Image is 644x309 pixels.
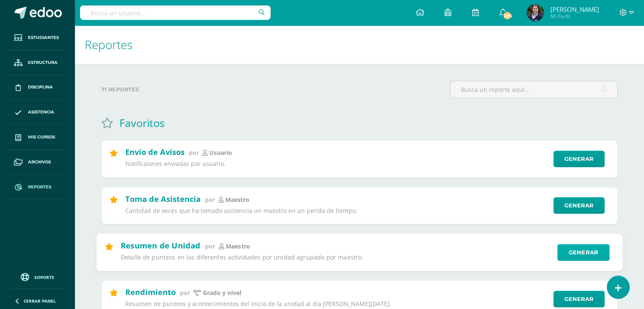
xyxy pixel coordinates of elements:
p: Detalle de punteos en las diferentes actividades por unidad agrupado por maestro. [120,254,551,262]
a: Mis cursos [7,125,68,150]
span: Estructura [28,59,58,66]
span: Soporte [34,274,54,280]
span: 285 [503,11,512,20]
a: Generar [553,197,605,214]
label: 71 reportes [101,81,443,98]
h2: Toma de Asistencia [125,194,201,204]
a: Archivos [7,150,68,175]
span: Mis cursos [28,134,55,141]
h2: Envío de Avisos [125,147,185,157]
a: Generar [557,244,609,261]
a: Estructura [7,50,68,75]
a: Asistencia [7,100,68,125]
span: por [180,289,190,297]
span: Reportes [85,36,133,52]
span: Reportes [28,184,51,190]
p: maestro [225,242,250,250]
input: Busca un usuario... [80,6,271,20]
span: Estudiantes [28,34,59,41]
p: grado y nivel [203,289,241,297]
a: Soporte [10,271,64,282]
p: Notificaiones enviadas por usuario. [125,160,548,168]
span: Disciplina [28,84,53,91]
h2: Resumen de Unidad [120,240,200,250]
img: 2be0c1cd065edd92c4448cb3bb9d644f.png [527,4,544,21]
span: por [205,196,215,204]
h2: Rendimiento [125,287,176,297]
span: Mi Perfil [550,13,599,20]
span: [PERSON_NAME] [550,5,599,14]
span: Asistencia [28,109,54,116]
input: Busca un reporte aquí... [451,81,617,98]
a: Generar [553,291,605,307]
a: Disciplina [7,75,68,100]
span: Cerrar panel [24,298,56,304]
p: Cantidad de veces que ha tomado asistencia un maestro en un perido de tiempo. [125,207,548,215]
p: Resumen de punteos y acontecimientos del inicio de la unidad al día [PERSON_NAME][DATE]. [125,300,548,308]
span: por [205,242,215,250]
span: Archivos [28,159,51,166]
a: Estudiantes [7,25,68,50]
p: Usuario [209,149,232,157]
a: Generar [553,151,605,167]
h1: Favoritos [119,116,165,130]
span: por [189,149,199,157]
a: Reportes [7,175,68,200]
p: maestro [225,196,249,204]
